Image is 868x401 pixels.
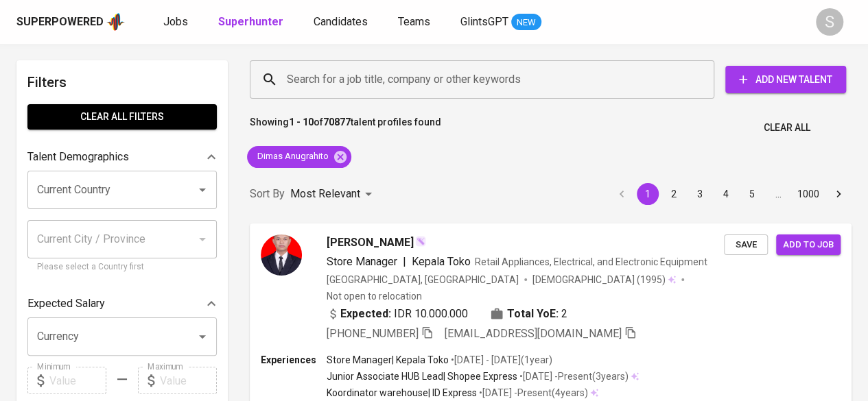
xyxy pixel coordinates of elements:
[445,327,622,340] span: [EMAIL_ADDRESS][DOMAIN_NAME]
[327,369,517,383] p: Junior Associate HUB Lead | Shopee Express
[609,183,852,205] nav: pagination navigation
[725,66,846,93] button: Add New Talent
[261,234,302,276] img: 93239c396d4e10d257b78f63004d677d.jpg
[160,367,217,394] input: Value
[327,273,519,287] div: [GEOGRAPHIC_DATA], [GEOGRAPHIC_DATA]
[415,236,426,247] img: magic_wand.svg
[816,8,843,36] div: S
[327,306,468,322] div: IDR 10.000.000
[561,306,567,322] span: 2
[731,237,761,253] span: Save
[412,255,471,268] span: Kepala Toko
[475,256,707,267] span: Retail Appliances, Electrical, and Electronic Equipment
[741,183,763,205] button: Go to page 5
[327,255,397,268] span: Store Manager
[106,12,125,32] img: app logo
[517,369,629,383] p: • [DATE] - Present ( 3 years )
[715,183,737,205] button: Go to page 4
[793,183,823,205] button: Go to page 1000
[828,183,849,205] button: Go to next page
[16,14,104,30] div: Superpowered
[314,15,368,28] span: Candidates
[27,143,217,171] div: Talent Demographics
[783,237,834,253] span: Add to job
[27,295,105,312] p: Expected Salary
[290,186,360,202] p: Most Relevant
[449,353,552,367] p: • [DATE] - [DATE] ( 1 year )
[49,367,106,394] input: Value
[37,260,207,274] p: Please select a Country first
[314,14,371,31] a: Candidates
[16,12,125,32] a: Superpoweredapp logo
[27,149,129,165] p: Talent Demographics
[764,119,810,136] span: Clear All
[250,186,285,202] p: Sort By
[689,183,711,205] button: Go to page 3
[250,115,441,141] p: Showing of talent profiles found
[532,273,637,287] span: [DEMOGRAPHIC_DATA]
[247,146,351,168] div: Dimas Anugrahito
[776,234,841,256] button: Add to job
[193,180,212,199] button: Open
[663,183,685,205] button: Go to page 2
[403,254,406,270] span: |
[290,182,377,207] div: Most Relevant
[327,327,419,340] span: [PHONE_NUMBER]
[218,14,286,31] a: Superhunter
[163,15,188,28] span: Jobs
[327,234,414,251] span: [PERSON_NAME]
[327,386,477,400] p: Koordinator warehouse | ID Express
[193,327,212,346] button: Open
[398,15,430,28] span: Teams
[261,353,327,367] p: Experiences
[27,290,217,317] div: Expected Salary
[218,15,283,28] b: Superhunter
[327,353,449,367] p: Store Manager | Kepala Toko
[736,71,835,88] span: Add New Talent
[637,183,659,205] button: page 1
[323,117,351,127] b: 70877
[340,306,391,322] b: Expected:
[398,14,433,31] a: Teams
[27,71,217,93] h6: Filters
[289,117,314,127] b: 1 - 10
[38,108,206,125] span: Clear All filters
[163,14,191,31] a: Jobs
[460,15,508,28] span: GlintsGPT
[327,289,422,303] p: Not open to relocation
[758,115,816,141] button: Clear All
[511,16,541,29] span: NEW
[507,306,559,322] b: Total YoE:
[477,386,588,400] p: • [DATE] - Present ( 4 years )
[532,273,676,287] div: (1995)
[767,187,789,201] div: …
[247,150,337,163] span: Dimas Anugrahito
[460,14,541,31] a: GlintsGPT NEW
[27,104,217,130] button: Clear All filters
[724,234,768,256] button: Save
